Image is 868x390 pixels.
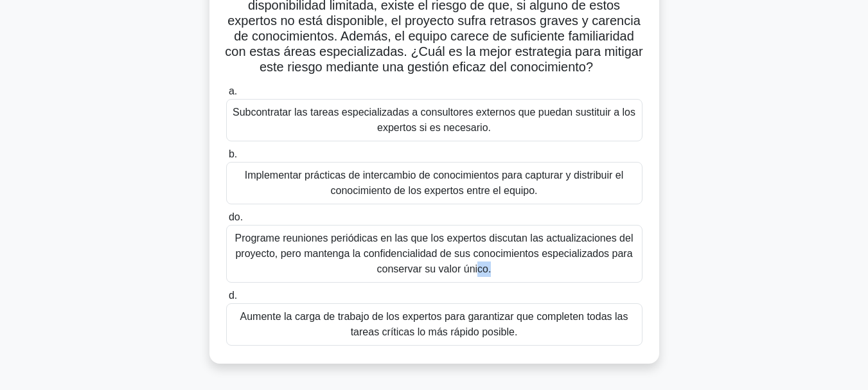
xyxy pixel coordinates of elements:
[229,290,237,301] font: d.
[229,85,237,96] font: a.
[229,148,237,159] font: b.
[240,311,628,337] font: Aumente la carga de trabajo de los expertos para garantizar que completen todas las tareas crític...
[245,170,624,196] font: Implementar prácticas de intercambio de conocimientos para capturar y distribuir el conocimiento ...
[235,233,633,274] font: Programe reuniones periódicas en las que los expertos discutan las actualizaciones del proyecto, ...
[229,211,243,222] font: do.
[233,107,635,133] font: Subcontratar las tareas especializadas a consultores externos que puedan sustituir a los expertos...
